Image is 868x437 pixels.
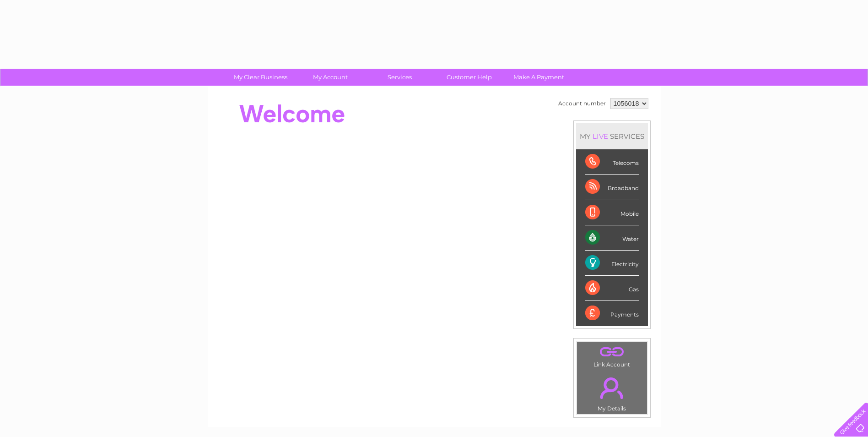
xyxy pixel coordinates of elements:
a: My Account [292,69,368,86]
div: Electricity [585,251,639,276]
div: Broadband [585,175,639,200]
a: Services [362,69,437,86]
td: Account number [556,96,608,111]
div: Telecoms [585,149,639,175]
a: . [579,344,645,360]
a: My Clear Business [223,69,298,86]
div: LIVE [591,132,610,141]
div: Payments [585,301,639,326]
a: . [579,372,645,404]
div: Gas [585,276,639,301]
div: MY SERVICES [576,123,648,149]
div: Water [585,225,639,251]
td: Link Account [577,341,647,370]
a: Customer Help [431,69,507,86]
div: Mobile [585,200,639,225]
a: Make A Payment [501,69,577,86]
td: My Details [577,370,647,415]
